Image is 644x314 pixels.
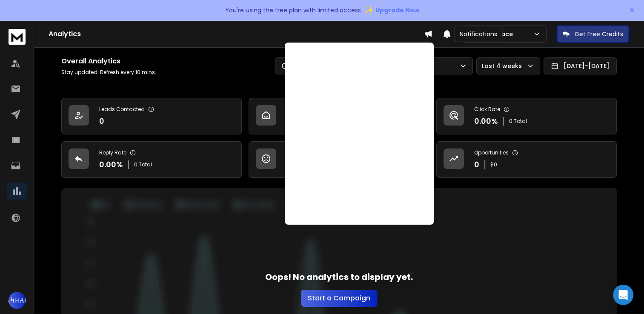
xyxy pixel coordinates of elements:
a: Bounce Rate0.00%0 Total [249,141,429,178]
p: Leads Contacted [99,106,145,113]
button: Refresh [275,57,322,74]
p: You're using the free plan with limited access [225,6,361,14]
button: ✨Upgrade Now [364,2,419,19]
p: Stay updated! Refresh every 10 mins. [61,69,156,76]
p: 0 [99,115,104,127]
h1: Analytics [49,29,424,39]
button: Start a Campaign [301,290,377,307]
p: Get Free Credits [575,30,623,38]
span: ✨ [364,4,374,16]
a: Reply Rate0.00%0 Total [61,141,242,178]
p: 0 Total [134,161,152,168]
p: 0.00 % [474,115,498,127]
p: 0.00 % [99,159,123,171]
img: logo [9,29,26,45]
p: $ 0 [490,161,497,168]
p: Last 4 weeks [482,62,525,70]
div: Open Intercom Messenger [613,285,633,305]
button: ΑϞHΑR [9,292,26,309]
h1: Overall Analytics [61,56,156,66]
a: Opportunities0$0 [436,141,617,178]
div: Oops! No analytics to display yet. [265,271,413,307]
div: Notifications [454,26,502,42]
a: Open Rate0.00%0 Total [249,98,429,134]
p: Opportunities [474,149,509,156]
p: 0 [474,159,479,171]
p: Click Rate [474,106,500,113]
p: Reply Rate [99,149,126,156]
span: Upgrade Now [375,6,419,14]
p: 0 Total [509,118,527,125]
a: Leads Contacted0 [61,98,242,134]
a: Click Rate0.00%0 Total [436,98,617,134]
button: Get Free Credits [557,26,629,43]
button: [DATE]-[DATE] [544,57,617,74]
